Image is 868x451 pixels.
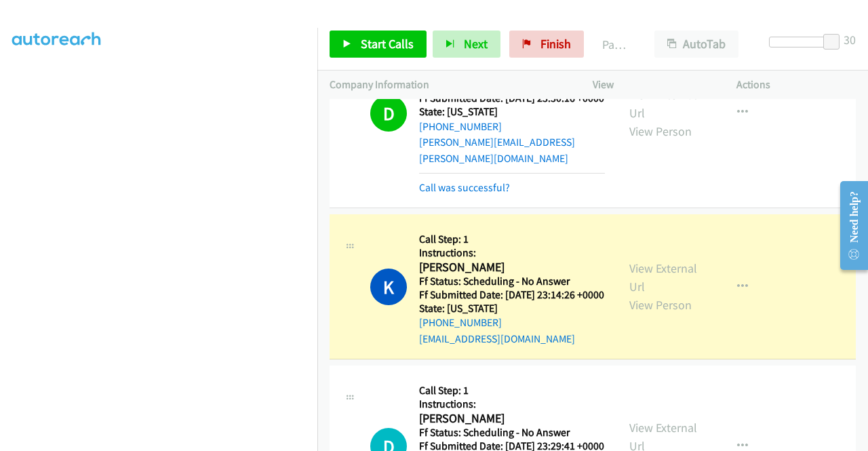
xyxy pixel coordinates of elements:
[419,332,575,345] a: [EMAIL_ADDRESS][DOMAIN_NAME]
[464,36,488,52] span: Next
[330,31,427,58] a: Start Calls
[419,288,604,302] h5: Ff Submitted Date: [DATE] 23:14:26 +0000
[330,77,568,93] p: Company Information
[419,120,502,133] a: [PHONE_NUMBER]
[361,36,414,52] span: Start Calls
[629,123,692,139] a: View Person
[419,181,510,194] a: Call was successful?
[433,31,500,58] button: Next
[419,136,575,165] a: [PERSON_NAME][EMAIL_ADDRESS][PERSON_NAME][DOMAIN_NAME]
[419,316,502,329] a: [PHONE_NUMBER]
[629,260,697,294] a: View External Url
[419,302,604,315] h5: State: [US_STATE]
[419,397,605,411] h5: Instructions:
[829,172,868,279] iframe: Resource Center
[419,233,604,246] h5: Call Step: 1
[629,297,692,313] a: View Person
[736,77,856,93] p: Actions
[370,269,407,305] h1: K
[419,260,600,275] h2: [PERSON_NAME]
[370,95,407,132] h1: D
[509,31,584,58] a: Finish
[419,275,604,288] h5: Ff Status: Scheduling - No Answer
[419,411,600,427] h2: [PERSON_NAME]
[654,31,738,58] button: AutoTab
[593,77,712,93] p: View
[419,246,604,260] h5: Instructions:
[540,36,571,52] span: Finish
[419,105,605,119] h5: State: [US_STATE]
[844,31,856,49] div: 30
[419,426,605,439] h5: Ff Status: Scheduling - No Answer
[419,384,605,397] h5: Call Step: 1
[602,35,630,54] p: Paused
[419,92,605,105] h5: Ff Submitted Date: [DATE] 23:30:16 +0000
